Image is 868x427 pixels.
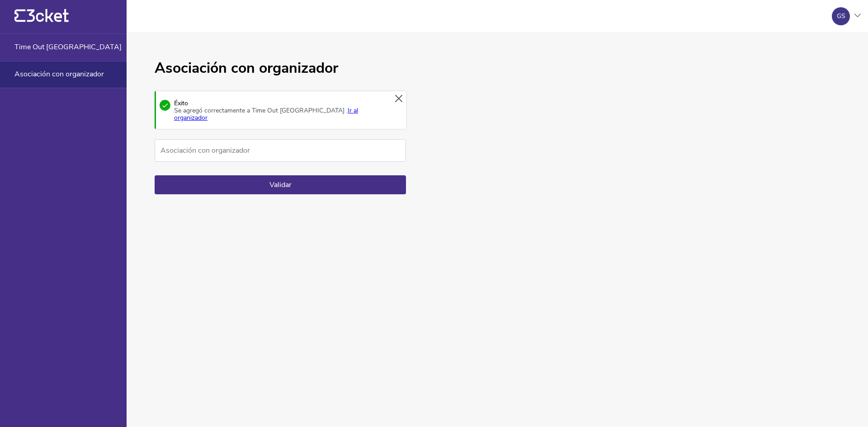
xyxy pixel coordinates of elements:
div: Se agregó correctamente a Time Out [GEOGRAPHIC_DATA] . [174,107,389,122]
h1: Asociación con organizador [155,60,406,77]
div: Éxito [170,100,389,122]
input: Asociación con organizador [155,139,406,162]
span: Time Out [GEOGRAPHIC_DATA] [14,43,122,51]
g: {' '} [14,9,25,22]
div: GS [837,13,845,20]
span: Asociación con organizador [14,70,104,78]
a: Ir al organizador [174,106,358,122]
a: {' '} [14,18,69,24]
button: Validar [155,175,406,194]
